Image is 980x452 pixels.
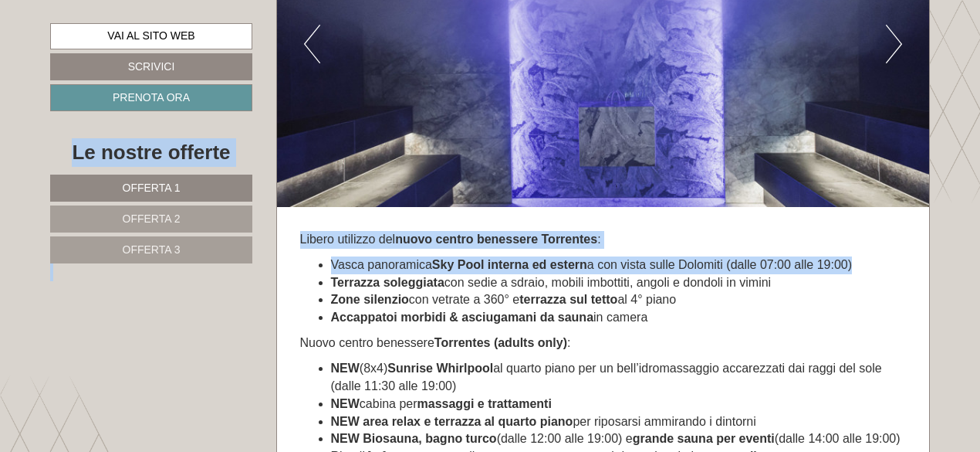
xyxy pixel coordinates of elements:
strong: Sky Pool interna ed estern [432,258,587,271]
span: Offerta 1 [123,182,181,194]
span: Offerta 3 [123,243,181,256]
a: Vai al sito web [50,23,252,49]
li: (8x4) al quarto piano per un bell’idromassaggio accarezzati dai raggi del sole (dalle 11:30 alle ... [331,360,907,396]
strong: terrazza sul tetto [519,293,617,306]
li: (dalle 12:00 alle 19:00) e (dalle 14:00 alle 19:00) [331,430,907,448]
strong: NEW [331,362,360,375]
p: Libero utilizzo del : [300,231,907,249]
strong: Sunrise Whirlpool [387,362,493,375]
p: Nuovo centro benessere : [300,335,907,352]
li: con vetrate a 360° e al 4° piano [331,291,907,309]
span: Offerta 2 [123,212,181,225]
button: Previous [304,25,320,63]
strong: nuovo centro benessere Torrentes [395,233,597,246]
li: in camera [331,309,907,327]
strong: NEW Biosauna, bagno turco [331,432,497,445]
li: con sedie a sdraio, mobili imbottiti, angoli e dondoli in vimini [331,274,907,292]
strong: NEW [331,397,360,410]
strong: NEW area relax e terrazza al quarto piano [331,415,573,428]
li: cabina per [331,396,907,413]
strong: massaggi e trattamenti [417,397,552,410]
button: Next [886,25,902,63]
li: Vasca panoramica a con vista sulle Dolomiti (dalle 07:00 alle 19:00) [331,257,907,274]
strong: Torrentes (adults only) [434,336,567,349]
a: Prenota ora [50,84,252,111]
a: Scrivici [50,53,252,80]
strong: Zone silenzio [331,293,409,306]
li: per riposarsi ammirando i dintorni [331,413,907,431]
strong: Accappatoi morbidi & asciugamani da sauna [331,311,594,324]
strong: Terrazza soleggiata [331,276,444,289]
strong: grande sauna per eventi [633,432,775,445]
div: Le nostre offerte [50,138,252,167]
